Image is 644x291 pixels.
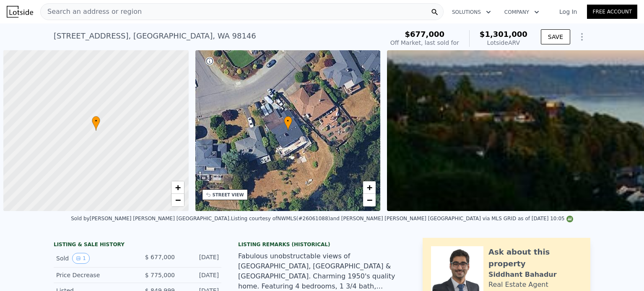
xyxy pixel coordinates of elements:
div: Sold [56,253,131,264]
div: [STREET_ADDRESS] , [GEOGRAPHIC_DATA] , WA 98146 [54,30,256,42]
div: Siddhant Bahadur [488,270,557,280]
span: • [284,117,292,125]
div: Real Estate Agent [488,280,548,290]
span: Search an address or region [41,7,142,17]
span: $677,000 [405,30,445,39]
span: + [367,182,372,193]
a: Free Account [587,5,637,19]
button: Solutions [445,5,498,20]
span: $ 775,000 [145,272,175,278]
div: LISTING & SALE HISTORY [54,241,221,250]
img: Lotside [7,6,33,18]
a: Zoom in [363,181,376,194]
div: Listing courtesy of NWMLS (#26061088) and [PERSON_NAME] [PERSON_NAME] [GEOGRAPHIC_DATA] via MLS G... [231,216,573,221]
img: NWMLS Logo [566,216,573,222]
div: Sold by [PERSON_NAME] [PERSON_NAME] [GEOGRAPHIC_DATA] . [71,216,231,221]
button: Show Options [574,28,590,45]
div: Lotside ARV [480,39,527,47]
div: [DATE] [182,253,219,264]
span: + [175,182,180,193]
button: View historical data [72,253,90,264]
span: − [367,195,372,205]
div: Ask about this property [488,246,582,270]
a: Zoom out [363,194,376,206]
a: Zoom out [171,194,184,206]
a: Zoom in [171,181,184,194]
span: $1,301,000 [480,30,527,39]
span: • [92,117,100,125]
button: Company [498,5,546,20]
span: $ 677,000 [145,254,175,260]
div: • [284,116,292,131]
div: • [92,116,100,131]
div: Price Decrease [56,271,131,279]
div: Off Market, last sold for [390,39,459,47]
div: Listing Remarks (Historical) [238,241,406,248]
button: SAVE [541,29,570,44]
div: [DATE] [182,271,219,279]
a: Log In [549,8,587,16]
div: STREET VIEW [213,192,244,198]
span: − [175,195,180,205]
